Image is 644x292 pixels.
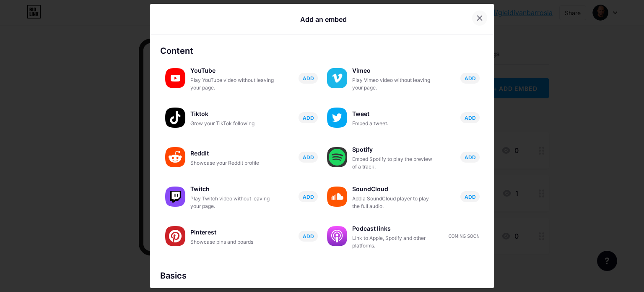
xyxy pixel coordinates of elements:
div: Play YouTube video without leaving your page. [190,76,274,92]
div: Pinterest [190,226,274,238]
div: Vimeo [352,65,436,76]
img: twitch [165,187,185,207]
span: ADD [303,193,314,200]
span: ADD [465,114,476,121]
button: ADD [460,112,480,123]
span: ADD [465,154,476,161]
button: ADD [299,73,318,84]
img: reddit [165,147,185,167]
div: YouTube [190,65,274,76]
button: ADD [299,112,318,123]
div: Add a SoundCloud player to play the full audio. [352,195,436,210]
button: ADD [299,231,318,242]
div: Podcast links [352,223,436,234]
button: ADD [460,152,480,163]
div: Embed Spotify to play the preview of a track. [352,155,436,171]
div: Reddit [190,147,274,159]
div: Tiktok [190,108,274,120]
button: ADD [460,73,480,84]
button: ADD [299,191,318,202]
div: Coming soon [449,233,480,239]
button: ADD [299,152,318,163]
span: ADD [303,154,314,161]
img: pinterest [165,226,185,246]
div: SoundCloud [352,183,436,195]
div: Showcase your Reddit profile [190,159,274,167]
img: vimeo [327,68,347,88]
img: podcastlinks [327,226,347,246]
span: ADD [465,75,476,82]
div: Showcase pins and boards [190,238,274,246]
div: Spotify [352,144,436,155]
div: Twitch [190,183,274,195]
div: Grow your TikTok following [190,120,274,127]
div: Play Twitch video without leaving your page. [190,195,274,210]
span: ADD [303,114,314,121]
span: ADD [465,193,476,200]
div: Tweet [352,108,436,120]
img: twitter [327,108,347,128]
img: tiktok [165,108,185,128]
span: ADD [303,75,314,82]
img: spotify [327,147,347,167]
img: youtube [165,68,185,88]
span: ADD [303,233,314,240]
div: Embed a tweet. [352,120,436,127]
div: Basics [160,269,484,282]
div: Content [160,45,484,57]
button: ADD [460,191,480,202]
div: Add an embed [300,14,347,24]
div: Play Vimeo video without leaving your page. [352,76,436,92]
img: soundcloud [327,187,347,207]
div: Link to Apple, Spotify and other platforms. [352,234,436,250]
